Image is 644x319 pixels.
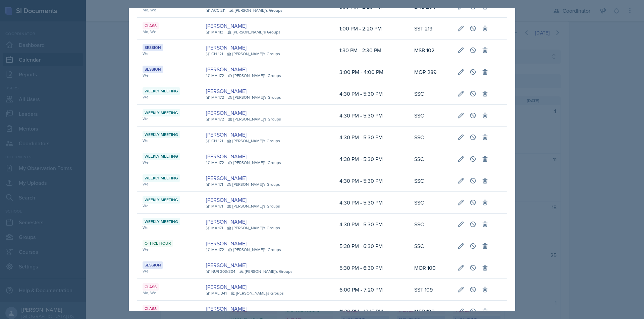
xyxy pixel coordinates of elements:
[334,235,409,257] td: 5:30 PM - 6:30 PM
[228,247,281,253] div: [PERSON_NAME]'s Groups
[409,83,452,105] td: SSC
[206,29,223,35] div: MA 113
[334,18,409,39] td: 1:00 PM - 2:20 PM
[206,181,223,187] div: MA 171
[206,268,235,274] div: NUR 303/304
[239,268,292,274] div: [PERSON_NAME]'s Groups
[143,305,159,312] div: Class
[409,279,452,301] td: SST 109
[334,61,409,83] td: 3:00 PM - 4:00 PM
[206,116,224,122] div: MA 172
[143,138,195,144] div: We
[334,257,409,279] td: 5:30 PM - 6:30 PM
[206,174,247,182] a: [PERSON_NAME]
[206,239,247,247] a: [PERSON_NAME]
[229,7,282,13] div: [PERSON_NAME]'s Groups
[143,87,180,95] div: Weekly Meeting
[143,29,195,35] div: Mo, We
[227,51,280,57] div: [PERSON_NAME]'s Groups
[231,290,284,296] div: [PERSON_NAME]'s Groups
[206,65,247,73] a: [PERSON_NAME]
[206,22,247,30] a: [PERSON_NAME]
[206,283,247,291] a: [PERSON_NAME]
[227,203,280,209] div: [PERSON_NAME]'s Groups
[334,170,409,192] td: 4:30 PM - 5:30 PM
[206,51,223,57] div: CH 121
[227,29,280,35] div: [PERSON_NAME]'s Groups
[143,7,195,13] div: Mo, We
[409,127,452,148] td: SSC
[228,160,281,166] div: [PERSON_NAME]'s Groups
[143,174,180,182] div: Weekly Meeting
[206,290,227,296] div: MAE 341
[143,22,159,29] div: Class
[227,138,280,144] div: [PERSON_NAME]'s Groups
[409,235,452,257] td: SSC
[206,203,223,209] div: MA 171
[334,192,409,214] td: 4:30 PM - 5:30 PM
[206,87,247,95] a: [PERSON_NAME]
[409,18,452,39] td: SST 219
[409,192,452,214] td: SSC
[143,94,195,100] div: We
[206,196,247,204] a: [PERSON_NAME]
[143,225,195,231] div: We
[206,305,247,313] a: [PERSON_NAME]
[206,152,247,160] a: [PERSON_NAME]
[143,261,163,269] div: Session
[143,290,195,296] div: Mo, We
[143,72,195,78] div: We
[143,153,180,160] div: Weekly Meeting
[143,131,180,138] div: Weekly Meeting
[334,148,409,170] td: 4:30 PM - 5:30 PM
[334,105,409,127] td: 4:30 PM - 5:30 PM
[409,214,452,235] td: SSC
[334,127,409,148] td: 4:30 PM - 5:30 PM
[206,225,223,231] div: MA 171
[227,225,280,231] div: [PERSON_NAME]'s Groups
[143,109,180,116] div: Weekly Meeting
[206,44,247,52] a: [PERSON_NAME]
[334,214,409,235] td: 4:30 PM - 5:30 PM
[228,73,281,79] div: [PERSON_NAME]'s Groups
[334,279,409,301] td: 6:00 PM - 7:20 PM
[409,39,452,61] td: MSB 102
[206,94,224,100] div: MA 172
[143,44,163,51] div: Session
[409,148,452,170] td: SSC
[143,283,159,291] div: Class
[143,159,195,165] div: We
[227,181,280,187] div: [PERSON_NAME]'s Groups
[409,105,452,127] td: SSC
[206,247,224,253] div: MA 172
[206,160,224,166] div: MA 172
[206,109,247,117] a: [PERSON_NAME]
[206,73,224,79] div: MA 172
[143,196,180,204] div: Weekly Meeting
[206,131,247,139] a: [PERSON_NAME]
[143,218,180,225] div: Weekly Meeting
[143,66,163,73] div: Session
[334,83,409,105] td: 4:30 PM - 5:30 PM
[409,170,452,192] td: SSC
[206,138,223,144] div: CH 121
[143,51,195,57] div: We
[409,61,452,83] td: MOR 289
[206,218,247,226] a: [PERSON_NAME]
[206,7,225,13] div: ACC 211
[206,261,247,269] a: [PERSON_NAME]
[334,39,409,61] td: 1:30 PM - 2:30 PM
[228,94,281,100] div: [PERSON_NAME]'s Groups
[143,268,195,274] div: We
[409,257,452,279] td: MOR 100
[143,181,195,187] div: We
[143,246,195,252] div: We
[143,203,195,209] div: We
[143,240,173,247] div: Office Hour
[143,116,195,122] div: We
[228,116,281,122] div: [PERSON_NAME]'s Groups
